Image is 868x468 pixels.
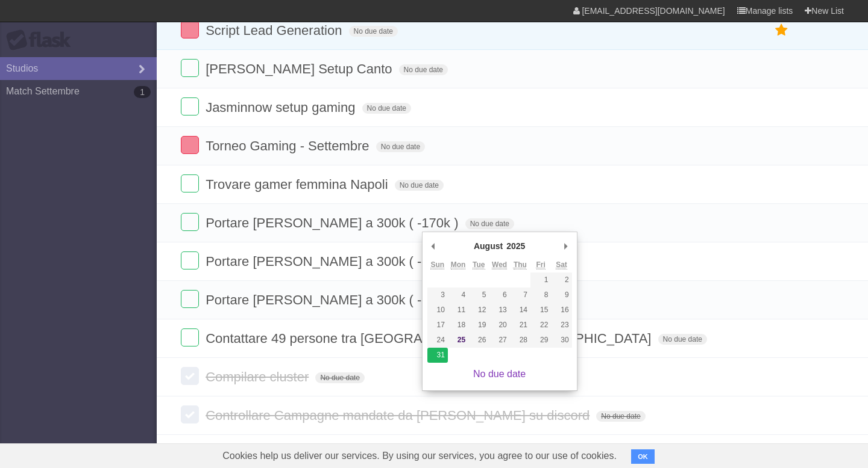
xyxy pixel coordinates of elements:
button: 27 [489,333,509,348]
span: Script Lead Generation [206,23,345,38]
button: 28 [510,333,530,348]
label: Done [181,405,199,423]
button: 31 [427,348,448,363]
button: 19 [468,318,489,333]
span: No due date [465,218,514,229]
button: 4 [448,288,468,303]
abbr: Friday [536,260,546,269]
abbr: Saturday [556,260,567,269]
abbr: Tuesday [473,260,485,269]
label: Done [181,328,199,346]
label: Done [181,213,199,231]
button: 6 [489,288,509,303]
button: 18 [448,318,468,333]
button: 13 [489,303,509,318]
label: Done [181,59,199,77]
button: 17 [427,318,448,333]
span: Portare [PERSON_NAME] a 300k ( -170k ) [206,215,461,230]
abbr: Thursday [514,260,527,269]
button: 21 [510,318,530,333]
span: No due date [376,141,425,152]
span: No due date [362,103,411,114]
div: August [472,237,505,255]
span: [PERSON_NAME] Setup Canto [206,61,395,76]
label: Done [181,367,199,385]
span: Torneo Gaming - Settembre [206,138,372,153]
span: Cookies help us deliver our services. By using our services, you agree to our use of cookies. [210,444,629,468]
button: 7 [510,288,530,303]
span: Jasminnow setup gaming [206,100,358,115]
span: Contattare 49 persone tra [GEOGRAPHIC_DATA] e [GEOGRAPHIC_DATA] [206,331,654,346]
label: Done [181,97,199,115]
button: 3 [427,288,448,303]
span: No due date [349,26,398,37]
span: No due date [315,372,364,383]
button: 12 [468,303,489,318]
span: No due date [658,334,707,345]
button: 1 [530,272,551,288]
button: 2 [551,272,571,288]
button: 15 [530,303,551,318]
button: 25 [448,333,468,348]
span: Trovare gamer femmina Napoli [206,177,391,192]
label: Done [181,251,199,269]
button: 11 [448,303,468,318]
label: Done [181,136,199,154]
button: Next Month [560,237,572,255]
button: 20 [489,318,509,333]
abbr: Sunday [430,260,444,269]
span: Portare [PERSON_NAME] a 300k ( -105k ) [206,292,461,307]
div: 2025 [505,237,527,255]
button: 10 [427,303,448,318]
button: 26 [468,333,489,348]
abbr: Wednesday [492,260,507,269]
label: Done [181,174,199,192]
span: No due date [596,411,645,422]
span: No due date [395,180,444,191]
label: Done [181,20,199,38]
div: Flask [6,29,78,51]
button: OK [631,449,655,464]
button: 24 [427,333,448,348]
span: Portare [PERSON_NAME] a 300k ( -150k ) [206,254,461,269]
button: Previous Month [427,237,439,255]
button: 14 [510,303,530,318]
b: 1 [134,86,151,98]
button: 29 [530,333,551,348]
span: Controllare Campagne mandate da [PERSON_NAME] su discord [206,408,593,423]
button: 5 [468,288,489,303]
button: 8 [530,288,551,303]
button: 16 [551,303,571,318]
button: 9 [551,288,571,303]
span: Compilare cluster [206,369,312,384]
label: Star task [770,20,793,40]
button: 22 [530,318,551,333]
button: 30 [551,333,571,348]
label: Done [181,290,199,308]
a: No due date [473,369,526,379]
span: No due date [399,64,448,75]
abbr: Monday [451,260,466,269]
button: 23 [551,318,571,333]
